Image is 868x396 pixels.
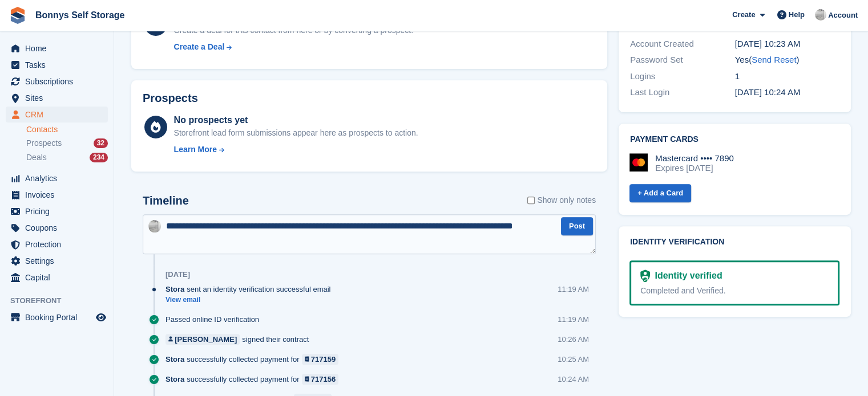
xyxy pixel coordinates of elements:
[165,284,336,295] div: sent an identity verification successful email
[6,40,108,56] a: menu
[6,90,108,106] a: menu
[630,70,735,83] div: Logins
[174,41,413,53] a: Create a Deal
[735,70,840,83] div: 1
[165,334,240,345] a: [PERSON_NAME]
[174,127,418,139] div: Storefront lead form submissions appear here as prospects to action.
[6,57,108,73] a: menu
[735,38,840,51] div: [DATE] 10:23 AM
[165,295,336,305] a: View email
[630,38,735,51] div: Account Created
[789,9,805,21] span: Help
[26,137,108,149] a: Prospects 32
[655,153,734,164] div: Mastercard •••• 7890
[6,203,108,219] a: menu
[174,144,217,156] div: Learn More
[174,144,418,156] a: Learn More
[26,152,108,164] a: Deals 234
[25,40,94,56] span: Home
[175,334,237,345] div: [PERSON_NAME]
[6,74,108,89] a: menu
[6,270,108,285] a: menu
[26,138,62,149] span: Prospects
[94,138,108,148] div: 32
[25,309,94,325] span: Booking Portal
[90,153,108,162] div: 234
[25,253,94,269] span: Settings
[630,54,735,67] div: Password Set
[655,163,734,173] div: Expires [DATE]
[749,55,799,64] span: ( )
[25,220,94,236] span: Coupons
[752,55,796,64] a: Send Reset
[9,7,26,24] img: stora-icon-8386f47178a22dfd0bd8f6a31ec36ba5ce8667c1dd55bd0f319d3a0aa187defe.svg
[10,295,114,307] span: Storefront
[302,374,339,385] a: 717156
[629,153,648,172] img: Mastercard Logo
[165,354,344,365] div: successfully collected payment for
[25,90,94,106] span: Sites
[6,236,108,252] a: menu
[561,217,593,236] button: Post
[650,269,722,283] div: Identity verified
[25,236,94,252] span: Protection
[148,220,161,232] img: James Bonny
[165,334,314,345] div: signed their contract
[629,184,691,203] a: + Add a Card
[6,170,108,186] a: menu
[25,203,94,219] span: Pricing
[143,92,198,105] h2: Prospects
[31,6,129,25] a: Bonnys Self Storage
[6,187,108,203] a: menu
[143,194,189,207] h2: Timeline
[174,41,225,53] div: Create a Deal
[25,170,94,186] span: Analytics
[558,284,589,295] div: 11:19 AM
[527,194,596,206] label: Show only notes
[815,9,826,21] img: James Bonny
[302,354,339,365] a: 717159
[558,314,589,325] div: 11:19 AM
[25,74,94,89] span: Subscriptions
[94,311,108,324] a: Preview store
[6,309,108,325] a: menu
[174,113,418,127] div: No prospects yet
[6,253,108,269] a: menu
[640,285,829,297] div: Completed and Verified.
[311,354,336,365] div: 717159
[558,374,589,385] div: 10:24 AM
[735,87,801,97] time: 2025-08-20 09:24:54 UTC
[25,107,94,123] span: CRM
[630,86,735,99] div: Last Login
[630,238,839,247] h2: Identity verification
[311,374,336,385] div: 717156
[630,135,839,144] h2: Payment cards
[25,270,94,285] span: Capital
[527,194,535,206] input: Show only notes
[165,354,184,365] span: Stora
[165,374,184,385] span: Stora
[165,374,344,385] div: successfully collected payment for
[558,354,589,365] div: 10:25 AM
[6,220,108,236] a: menu
[25,57,94,73] span: Tasks
[732,9,755,21] span: Create
[558,334,589,345] div: 10:26 AM
[26,124,108,135] a: Contacts
[735,54,840,67] div: Yes
[26,152,47,163] span: Deals
[640,270,650,282] img: Identity Verification Ready
[828,10,858,21] span: Account
[165,270,190,279] div: [DATE]
[6,107,108,123] a: menu
[165,314,265,325] div: Passed online ID verification
[25,187,94,203] span: Invoices
[165,284,184,295] span: Stora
